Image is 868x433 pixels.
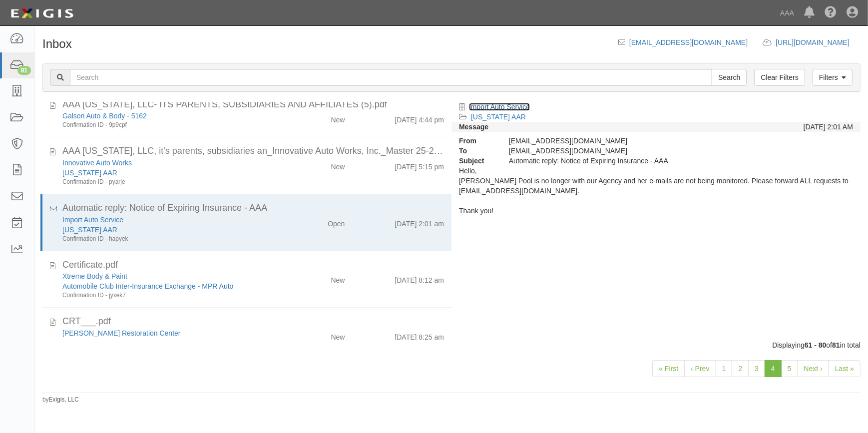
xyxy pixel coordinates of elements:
[395,158,444,172] div: [DATE] 5:15 pm
[62,168,279,178] div: Texas AAR
[62,271,279,281] div: Xtreme Body & Paint
[629,38,748,46] a: [EMAIL_ADDRESS][DOMAIN_NAME]
[712,69,747,86] input: Search
[775,3,799,23] a: AAA
[42,396,79,404] small: by
[829,360,861,377] a: Last »
[813,69,853,86] a: Filters
[62,339,242,347] a: Auto Club County Mutual Insurance Company - MPR Auto
[825,7,837,19] i: Help Center - Complianz
[459,123,488,131] strong: Message
[62,259,444,272] div: Certificate.pdf
[395,215,444,229] div: [DATE] 2:01 am
[35,340,868,350] div: Displaying of in total
[805,341,827,349] b: 61 - 80
[331,111,345,125] div: New
[62,202,444,215] div: Automatic reply: Notice of Expiring Insurance - AAA
[451,146,501,156] strong: To
[7,4,76,22] img: logo-5460c22ac91f19d4615b14bd174203de0afe785f0fc80cf4dbbc73dc1793850b.png
[471,113,526,121] a: [US_STATE] AAR
[501,146,751,156] div: agreement-nxnrem@ace.complianz.com
[798,360,829,377] a: Next ›
[331,328,345,342] div: New
[776,38,861,46] a: [URL][DOMAIN_NAME]
[70,69,712,86] input: Search
[501,136,751,146] div: [EMAIL_ADDRESS][DOMAIN_NAME]
[62,338,279,348] div: Auto Club County Mutual Insurance Company - MPR Auto
[732,360,749,377] a: 2
[328,215,345,229] div: Open
[652,360,685,377] a: « First
[395,271,444,285] div: [DATE] 8:12 am
[804,122,853,132] div: [DATE] 2:01 AM
[754,69,805,86] a: Clear Filters
[395,328,444,342] div: [DATE] 8:25 am
[62,111,279,121] div: Galson Auto & Body - 5162
[49,396,79,403] a: Exigis, LLC
[716,360,733,377] a: 1
[62,98,444,111] div: AAA TEXAS, LLC- ITS PARENTS, SUBSIDIARIES AND AFFILIATES (5).pdf
[17,66,31,75] div: 81
[832,341,840,349] b: 81
[684,360,716,377] a: ‹ Prev
[62,216,123,224] a: Import Auto Service
[331,158,345,172] div: New
[62,282,233,290] a: Automobile Club Inter-Insurance Exchange - MPR Auto
[62,159,132,167] a: Innovative Auto Works
[62,315,444,328] div: CRT___.pdf
[62,226,117,234] a: [US_STATE] AAR
[62,272,127,280] a: Xtreme Body & Paint
[62,121,279,129] div: Confirmation ID - 9p9cpf
[62,329,181,337] a: [PERSON_NAME] Restoration Center
[451,156,501,166] strong: Subject
[62,291,279,300] div: Confirmation ID - jyxek7
[62,145,444,158] div: AAA Texas, LLC, it's parents, subsidiaries an_Innovative Auto Works, Inc._Master 25-26_10-8-2025_...
[331,271,345,285] div: New
[451,136,501,146] strong: From
[781,360,798,377] a: 5
[62,169,117,177] a: [US_STATE] AAR
[395,111,444,125] div: [DATE] 4:44 pm
[748,360,765,377] a: 3
[62,328,279,338] div: Sterling McCall Restoration Center
[62,112,147,120] a: Galson Auto & Body - 5162
[42,37,72,50] h1: Inbox
[62,178,279,186] div: Confirmation ID - pyarje
[451,166,861,216] div: Hello, [PERSON_NAME] Pool is no longer with our Agency and her e-mails are not being monitored. P...
[62,281,279,291] div: Automobile Club Inter-Insurance Exchange - MPR Auto
[469,103,530,111] a: Import Auto Service
[62,235,279,243] div: Confirmation ID - hapyek
[62,158,279,168] div: Innovative Auto Works
[501,156,751,166] div: Automatic reply: Notice of Expiring Insurance - AAA
[765,360,782,377] a: 4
